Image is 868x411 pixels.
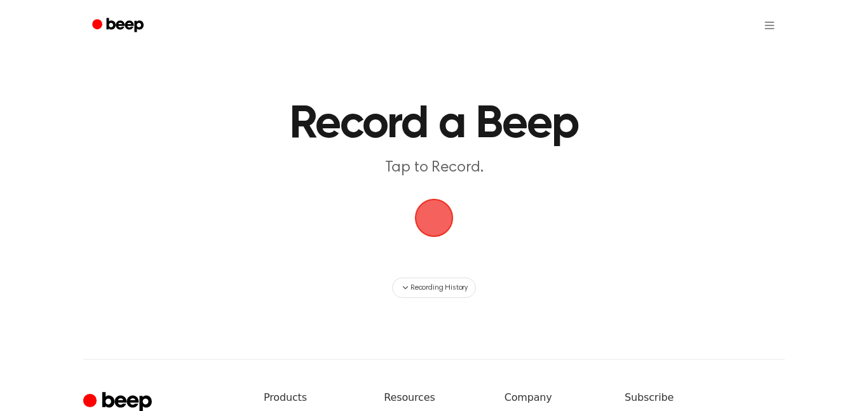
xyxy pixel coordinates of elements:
[392,278,476,298] button: Recording History
[190,158,678,179] p: Tap to Record.
[264,390,363,405] h6: Products
[137,102,731,147] h1: Record a Beep
[625,390,785,405] h6: Subscribe
[384,390,484,405] h6: Resources
[415,199,453,237] img: Beep Logo
[754,10,785,41] button: Open menu
[83,13,155,38] a: Beep
[505,390,604,405] h6: Company
[410,282,468,293] span: Recording History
